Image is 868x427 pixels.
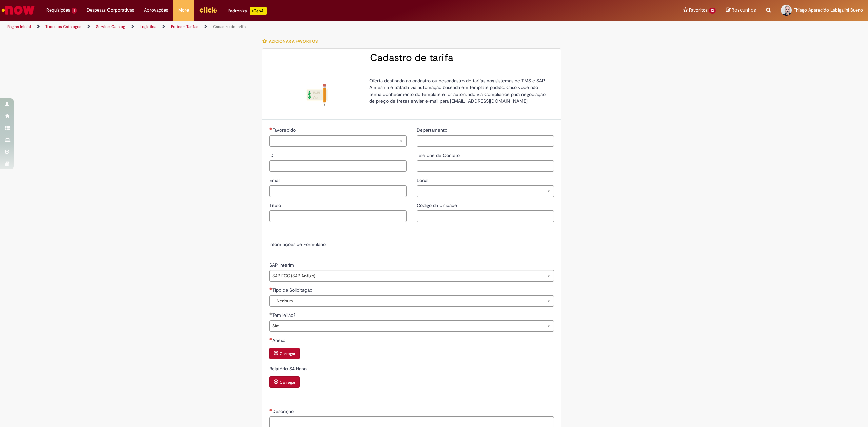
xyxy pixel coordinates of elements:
[269,52,554,63] h2: Cadastro de tarifa
[794,7,863,13] span: Thiago Aparecido Labigalini Bueno
[417,152,461,158] span: Telefone de Contato
[417,135,554,147] input: Departamento
[250,7,267,15] p: +GenAi
[269,409,272,411] span: Necessários
[417,177,430,183] span: Local
[171,24,198,29] a: Fretes - Tarifas
[269,210,407,222] input: Título
[272,287,314,293] span: Tipo da Solicitação
[269,287,272,290] span: Necessários
[96,24,125,29] a: Service Catalog
[213,24,246,29] a: Cadastro de tarifa
[269,152,275,158] span: ID
[732,7,756,13] span: Rascunhos
[272,321,540,331] span: Sim
[306,84,328,106] img: Cadastro de tarifa
[1,3,36,17] img: ServiceNow
[269,127,272,130] span: Necessários
[269,366,308,372] span: Relatório S4 Hana
[144,7,168,14] span: Aprovações
[269,348,300,359] button: Carregar anexo de Anexo Required
[280,380,295,385] small: Carregar
[7,24,31,29] a: Página inicial
[5,21,574,33] ul: Trilhas de página
[272,270,540,281] span: SAP ECC (SAP Antigo)
[269,376,300,388] button: Carregar anexo de Relatório S4 Hana
[369,77,549,104] p: Oferta destinada ao cadastro ou descadastro de tarifas nos sistemas de TMS e SAP. A mesma é trata...
[46,7,70,14] span: Requisições
[272,337,287,343] span: Anexo
[269,241,326,247] label: Informações de Formulário
[72,8,77,14] span: 1
[178,7,189,14] span: More
[262,34,321,48] button: Adicionar a Favoritos
[269,177,282,183] span: Email
[87,7,134,14] span: Despesas Corporativas
[269,160,407,172] input: ID
[269,135,407,147] a: Limpar campo Favorecido
[417,160,554,172] input: Telefone de Contato
[726,7,756,14] a: Rascunhos
[280,351,295,357] small: Carregar
[417,185,554,197] a: Limpar campo Local
[689,7,708,14] span: Favoritos
[417,202,458,208] span: Código da Unidade
[269,262,295,268] span: SAP Interim
[272,408,295,414] span: Descrição
[140,24,156,29] a: Logistica
[417,127,449,133] span: Departamento
[45,24,81,29] a: Todos os Catálogos
[272,296,540,306] span: -- Nenhum --
[199,5,217,15] img: click_logo_yellow_360x200.png
[417,210,554,222] input: Código da Unidade
[269,202,282,208] span: Título
[228,7,267,15] div: Padroniza
[709,8,716,14] span: 12
[269,338,272,340] span: Necessários
[269,39,318,44] span: Adicionar a Favoritos
[269,312,272,315] span: Obrigatório Preenchido
[272,312,297,318] span: Tem leilão?
[272,127,297,133] span: Necessários - Favorecido
[269,185,407,197] input: Email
